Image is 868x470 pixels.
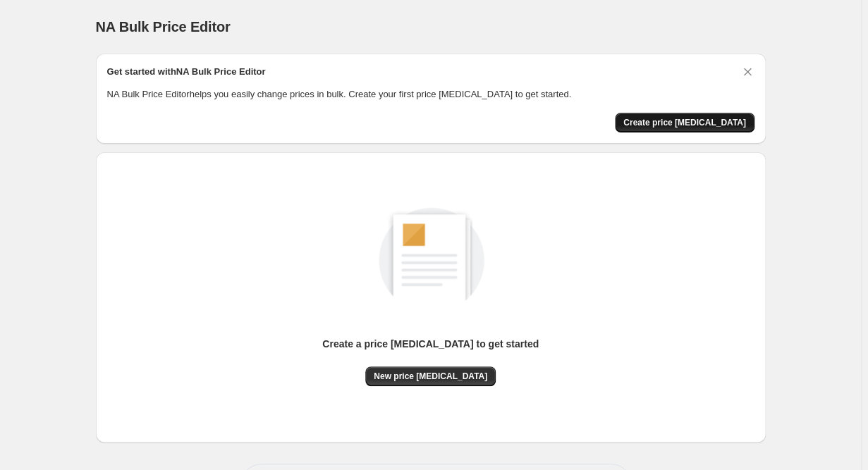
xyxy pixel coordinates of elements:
[107,87,754,101] p: NA Bulk Price Editor helps you easily change prices in bulk. Create your first price [MEDICAL_DAT...
[365,366,496,386] button: New price [MEDICAL_DATA]
[615,113,754,132] button: Create price change job
[107,65,266,79] h2: Get started with NA Bulk Price Editor
[374,371,487,382] span: New price [MEDICAL_DATA]
[96,19,231,35] span: NA Bulk Price Editor
[740,65,754,79] button: Dismiss card
[322,337,539,351] p: Create a price [MEDICAL_DATA] to get started
[623,117,746,128] span: Create price [MEDICAL_DATA]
